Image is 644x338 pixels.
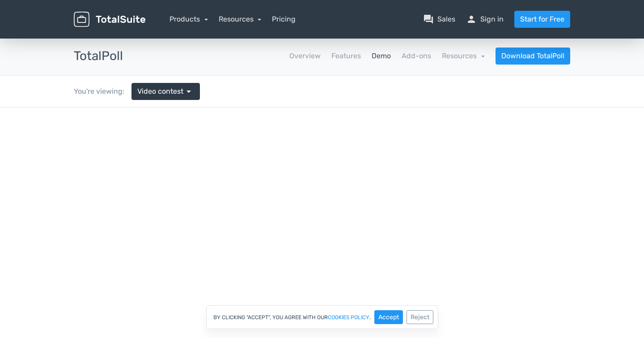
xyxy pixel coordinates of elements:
[74,86,131,97] div: You're viewing:
[74,49,123,63] h3: TotalPoll
[466,14,477,25] span: person
[131,83,200,100] a: Video contest arrow_drop_down
[423,14,455,25] a: question_answerSales
[272,14,296,25] a: Pricing
[466,14,504,25] a: personSign in
[206,305,438,329] div: By clicking "Accept", you agree with our .
[74,12,145,27] img: TotalSuite for WordPress
[402,51,431,61] a: Add-ons
[514,11,570,28] a: Start for Free
[372,51,391,61] a: Demo
[496,48,570,65] a: Download TotalPoll
[137,86,183,97] span: Video contest
[442,52,485,60] a: Resources
[374,310,403,324] button: Accept
[289,51,321,61] a: Overview
[183,86,194,97] span: arrow_drop_down
[407,310,433,324] button: Reject
[328,315,369,320] a: cookies policy
[169,15,208,23] a: Products
[219,15,262,23] a: Resources
[331,51,361,61] a: Features
[423,14,434,25] span: question_answer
